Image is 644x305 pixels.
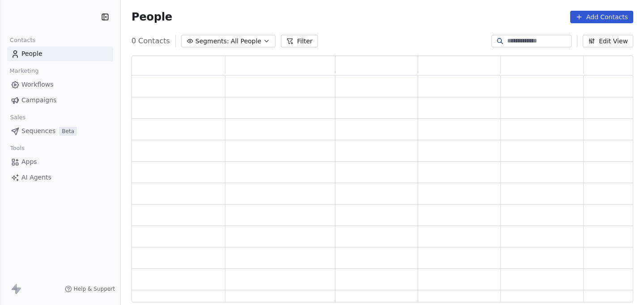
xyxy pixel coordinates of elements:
a: SequencesBeta [7,124,113,138]
span: 0 Contacts [131,36,170,46]
span: Beta [59,127,77,136]
span: Help & Support [74,285,115,292]
a: Campaigns [7,93,113,108]
span: All People [231,37,261,46]
span: People [21,49,42,58]
a: Help & Support [65,285,115,292]
span: Campaigns [21,96,56,105]
span: Marketing [6,64,42,78]
span: Sales [6,111,30,124]
span: AI Agents [21,173,51,182]
span: Contacts [6,33,39,47]
a: AI Agents [7,170,113,185]
span: Sequences [21,126,55,136]
span: People [131,10,172,24]
span: Tools [6,142,28,155]
button: Add Contacts [570,11,633,23]
span: Workflows [21,80,54,89]
a: Apps [7,155,113,169]
button: Edit View [583,35,633,47]
a: People [7,46,113,61]
span: Segments: [195,37,229,46]
a: Workflows [7,77,113,92]
span: Apps [21,157,37,167]
button: Filter [281,35,318,47]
